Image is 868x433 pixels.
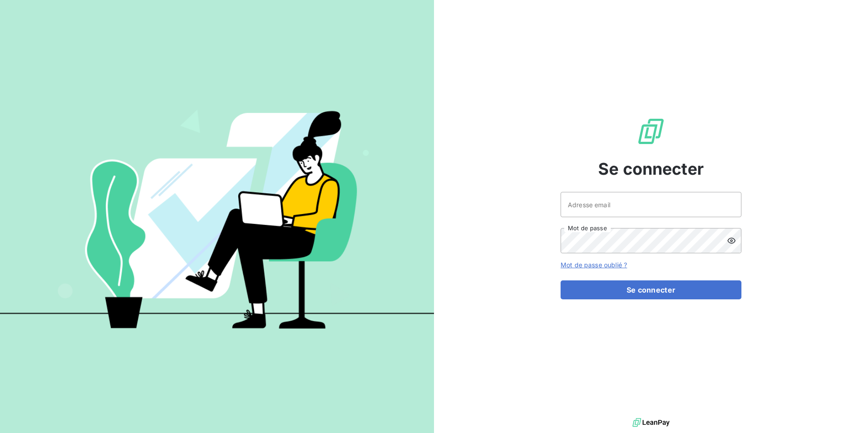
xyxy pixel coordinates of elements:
[598,157,704,181] span: Se connecter
[637,117,665,146] img: Logo LeanPay
[561,192,741,217] input: placeholder
[561,280,741,299] button: Se connecter
[632,416,670,429] img: logo
[561,261,627,269] a: Mot de passe oublié ?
